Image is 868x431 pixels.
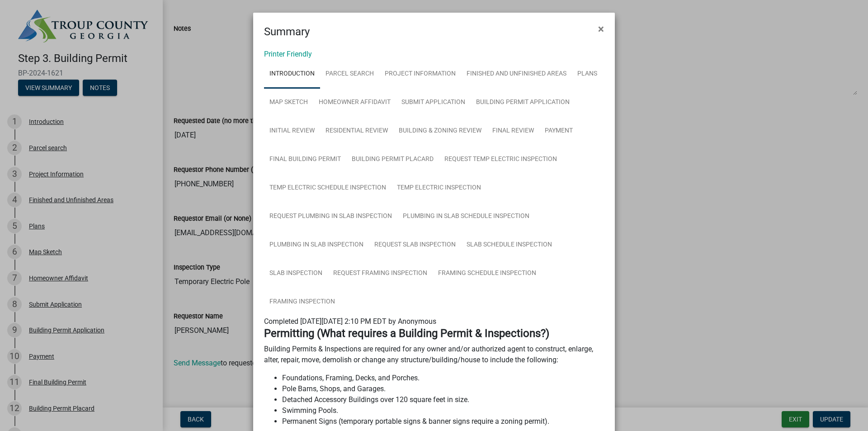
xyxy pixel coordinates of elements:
a: Request Plumbing In Slab Inspection [264,202,397,231]
a: Plumbing In Slab Inspection [264,231,369,260]
a: Building & Zoning Review [393,117,487,146]
h4: Summary [264,24,310,40]
button: Close [591,16,611,42]
a: Request Temp Electric Inspection [439,145,562,174]
span: × [598,23,604,35]
a: Plans [572,60,603,89]
a: Project Information [379,60,461,89]
a: Building Permit Application [471,88,575,117]
a: Homeowner Affidavit [313,88,396,117]
li: Swimming Pools. [282,405,604,416]
li: Permanent Signs (temporary portable signs & banner signs require a zoning permit). [282,416,604,427]
a: Payment [539,117,578,146]
a: Request Slab Inspection [369,231,461,260]
strong: Permitting (What requires a Building Permit & Inspections?) [264,327,549,340]
a: Initial Review [264,117,320,146]
a: Framing Inspection [264,288,340,317]
a: Request Framing Inspection [328,259,433,288]
span: Completed [DATE][DATE] 2:10 PM EDT by Anonymous [264,317,436,326]
a: Plumbing In Slab Schedule Inspection [397,202,535,231]
li: Detached Accessory Buildings over 120 square feet in size. [282,394,604,405]
a: Map Sketch [264,88,313,117]
a: Residential Review [320,117,393,146]
a: Temp Electric Schedule Inspection [264,174,392,203]
a: Final Building Permit [264,145,346,174]
li: Pole Barns, Shops, and Garages. [282,384,604,394]
a: Printer Friendly [264,50,312,58]
a: Slab Inspection [264,259,328,288]
a: Parcel search [320,60,379,89]
a: Final Review [487,117,539,146]
a: Temp Electric Inspection [392,174,486,203]
a: Framing Schedule Inspection [433,259,542,288]
a: Introduction [264,60,320,89]
p: Building Permits & Inspections are required for any owner and/or authorized agent to construct, e... [264,344,604,365]
a: Slab Schedule Inspection [461,231,557,260]
li: Foundations, Framing, Decks, and Porches. [282,373,604,384]
a: Finished and Unfinished Areas [461,60,572,89]
a: Building Permit Placard [346,145,439,174]
a: Submit Application [396,88,471,117]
